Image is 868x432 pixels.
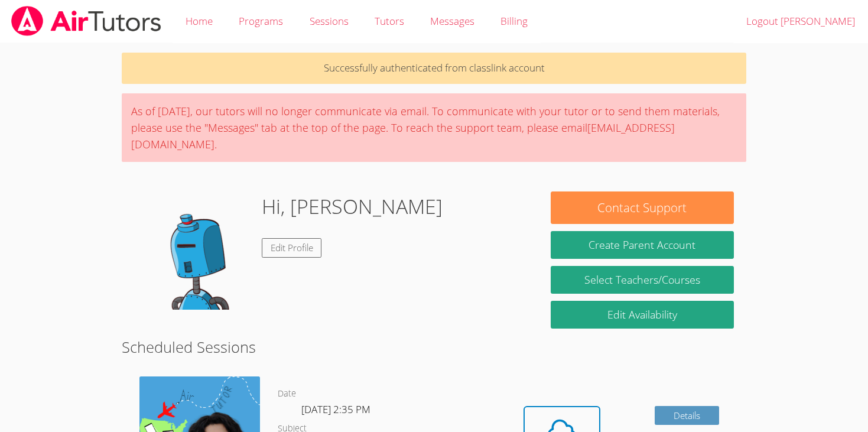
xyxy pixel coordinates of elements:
a: Details [655,406,720,425]
h1: Hi, [PERSON_NAME] [262,191,443,222]
h2: Scheduled Sessions [122,336,747,358]
img: airtutors_banner-c4298cdbf04f3fff15de1276eac7730deb9818008684d7c2e4769d2f7ddbe033.png [10,6,162,36]
button: Create Parent Account [551,231,734,259]
button: Contact Support [551,191,734,224]
a: Edit Profile [262,238,322,258]
span: [DATE] 2:35 PM [301,402,370,416]
img: default.png [134,191,252,310]
span: Messages [430,14,474,28]
a: Select Teachers/Courses [551,266,734,294]
div: As of [DATE], our tutors will no longer communicate via email. To communicate with your tutor or ... [122,93,747,162]
dt: Date [278,386,296,401]
p: Successfully authenticated from classlink account [122,53,747,84]
a: Edit Availability [551,301,734,329]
